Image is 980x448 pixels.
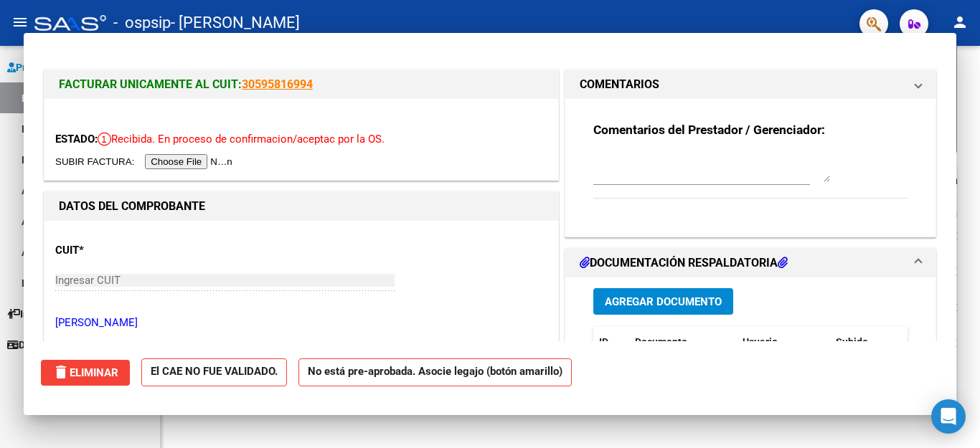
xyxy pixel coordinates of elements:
span: - ospsip [113,7,171,39]
span: FACTURAR UNICAMENTE AL CUIT: [59,77,242,91]
strong: El CAE NO FUE VALIDADO. [141,358,287,386]
datatable-header-cell: Documento [629,327,737,358]
span: Eliminar [52,366,118,379]
mat-expansion-panel-header: COMENTARIOS [565,70,936,99]
span: Subido [836,336,868,348]
mat-expansion-panel-header: DOCUMENTACIÓN RESPALDATORIA [565,249,936,277]
span: Prestadores / Proveedores [7,59,138,75]
span: ID [599,336,608,348]
div: Open Intercom Messenger [931,399,966,434]
span: Agregar Documento [605,296,722,309]
span: - [PERSON_NAME] [171,7,300,39]
button: Agregar Documento [593,288,733,315]
mat-icon: person [951,14,969,31]
a: 30595816994 [242,77,313,91]
span: Recibida. En proceso de confirmacion/aceptac por la OS. [98,133,385,146]
mat-icon: menu [11,14,29,31]
h1: DOCUMENTACIÓN RESPALDATORIA [580,254,788,272]
mat-icon: delete [52,363,70,381]
button: Eliminar [41,360,130,386]
span: Usuario [743,336,778,348]
datatable-header-cell: ID [593,327,629,358]
div: COMENTARIOS [565,99,936,237]
strong: DATOS DEL COMPROBANTE [59,199,205,213]
span: Datos de contacto [7,337,101,353]
span: ESTADO: [55,133,98,146]
span: Documento [635,336,687,348]
strong: No está pre-aprobada. Asocie legajo (botón amarillo) [298,358,572,386]
datatable-header-cell: Usuario [737,327,830,358]
h1: COMENTARIOS [580,76,659,93]
strong: Comentarios del Prestador / Gerenciador: [593,123,825,137]
p: CUIT [55,242,203,259]
span: Instructivos [7,306,74,322]
datatable-header-cell: Subido [830,327,902,358]
p: [PERSON_NAME] [55,315,547,331]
